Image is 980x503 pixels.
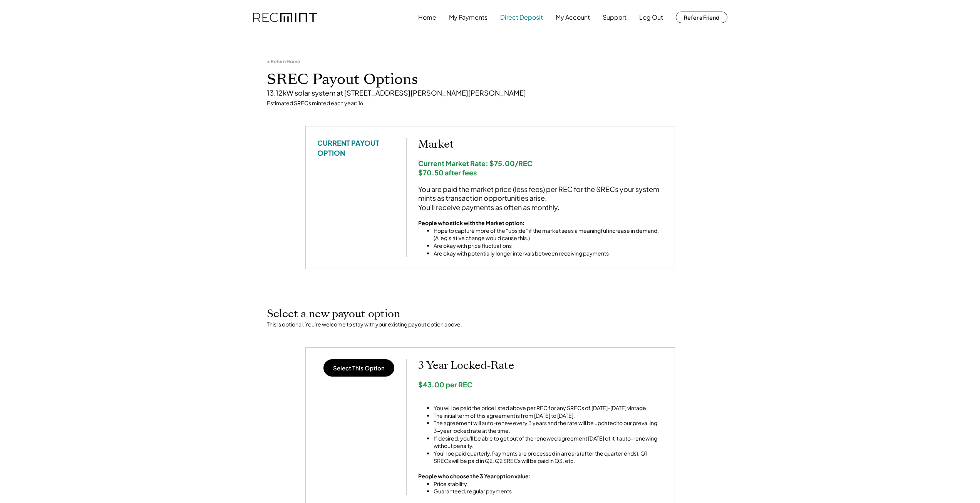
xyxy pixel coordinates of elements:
li: Hope to capture more of the “upside” if the market sees a meaningful increase in demand. (A legis... [434,227,663,242]
li: Are okay with potentially longer intervals between receiving payments [434,250,663,257]
div: 13.12kW solar system at [STREET_ADDRESS][PERSON_NAME][PERSON_NAME] [267,88,714,97]
li: You'll be paid quarterly. Payments are processed in arrears (after the quarter ends). Q1 SRECs wi... [434,450,663,465]
div: CURRENT PAYOUT OPTION [317,138,394,157]
h2: 3 Year Locked-Rate [418,359,663,372]
button: Support [603,10,627,25]
li: You will be paid the price listed above per REC for any SRECs of [DATE]-[DATE] vintage. [434,404,663,412]
h2: Select a new payout option [267,308,714,321]
strong: People who stick with the Market option: [418,219,524,226]
div: < Return Home [267,59,300,65]
button: My Account [556,10,590,25]
button: Home [418,10,436,25]
li: If desired, you'll be able to get out of the renewed agreement [DATE] of it it auto-renewing with... [434,435,663,450]
li: Are okay with price fluctuations [434,242,663,250]
button: Direct Deposit [500,10,543,25]
div: $43.00 per REC [418,380,663,389]
li: Price stability [434,480,531,488]
li: The agreement will auto-renew every 3 years and the rate will be updated to our prevailing 3-year... [434,419,663,434]
button: Log Out [639,10,663,25]
img: recmint-logotype%403x.png [253,13,317,22]
div: This is optional. You're welcome to stay with your existing payout option above. [267,321,714,328]
strong: People who choose the 3 Year option value: [418,473,531,479]
button: Refer a Friend [676,12,727,23]
div: You are paid the market price (less fees) per REC for the SRECs your system mints as transaction ... [418,185,663,212]
button: My Payments [449,10,487,25]
div: Estimated SRECs minted each year: 16 [267,99,714,107]
div: Current Market Rate: $75.00/REC $70.50 after fees [418,159,663,177]
li: The initial term of this agreement is from [DATE] to [DATE]. [434,412,663,420]
h2: Market [418,138,663,151]
button: Select This Option [323,359,394,377]
li: Guaranteed, regular payments [434,488,531,495]
h1: SREC Payout Options [267,71,714,89]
